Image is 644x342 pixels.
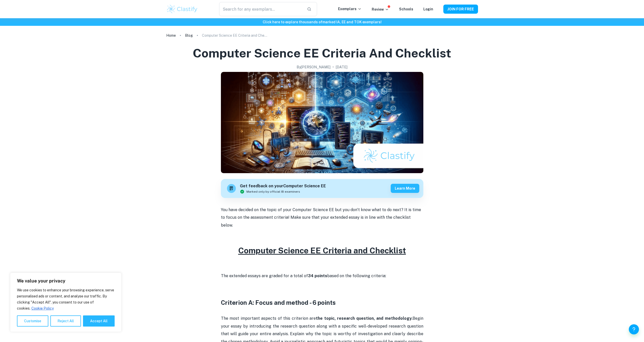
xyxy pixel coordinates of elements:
[316,316,412,321] strong: the topic, research question, and methodology
[17,278,115,284] p: We value your privacy
[391,184,419,193] button: Learn more
[399,7,413,11] a: Schools
[221,72,423,173] img: Computer Science EE Criteria and Checklist cover image
[193,45,451,61] h1: Computer Science EE Criteria and Checklist
[221,299,336,306] strong: Criterion A: Focus and method - 6 points
[240,183,326,189] h6: Get feedback on your Computer Science EE
[83,315,115,327] button: Accept All
[443,5,478,14] button: JOIN FOR FREE
[166,32,176,39] a: Home
[308,273,327,278] strong: 34 points
[221,272,423,280] p: The extended essays are graded for a total of based on the following criteria:
[31,306,54,311] a: Cookie Policy
[629,324,639,334] button: Help and Feedback
[219,2,303,16] input: Search for any exemplars...
[50,315,81,327] button: Reject All
[333,64,334,70] p: •
[297,64,330,70] h2: By [PERSON_NAME]
[1,19,643,25] h6: Click here to explore thousands of marked IA, EE and TOK exemplars !
[17,315,48,327] button: Customise
[221,179,423,198] a: Get feedback on yourComputer Science EEMarked only by official IB examinersLearn more
[372,7,389,12] p: Review
[166,4,198,14] img: Clastify logo
[412,316,412,321] span: .
[221,206,423,229] p: You have decided on the topic of your Computer Science EE but you don't know what to do next? It ...
[336,64,347,70] h2: [DATE]
[246,189,300,194] span: Marked only by official IB examiners
[423,7,433,11] a: Login
[10,273,121,332] div: We value your privacy
[17,287,115,311] p: We use cookies to enhance your browsing experience, serve personalised ads or content, and analys...
[338,6,362,12] p: Exemplars
[185,32,193,39] a: Blog
[202,33,268,38] p: Computer Science EE Criteria and Checklist
[238,246,406,255] u: Computer Science EE Criteria and Checklist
